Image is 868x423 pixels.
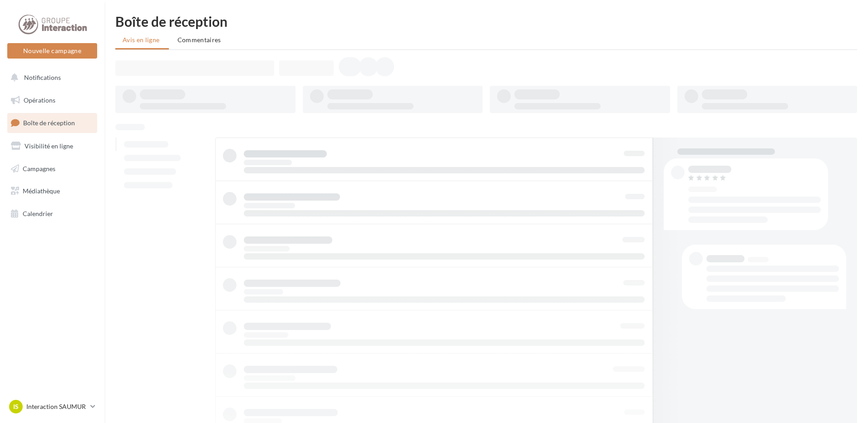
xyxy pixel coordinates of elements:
[178,36,221,44] span: Commentaires
[5,91,99,110] a: Opérations
[5,113,99,133] a: Boîte de réception
[25,142,73,150] span: Visibilité en ligne
[7,398,97,415] a: IS Interaction SAUMUR
[13,402,19,411] span: IS
[23,164,55,172] span: Campagnes
[5,182,99,201] a: Médiathèque
[23,210,53,217] span: Calendrier
[7,43,97,59] button: Nouvelle campagne
[5,137,99,156] a: Visibilité en ligne
[23,187,60,195] span: Médiathèque
[24,96,55,104] span: Opérations
[24,74,61,81] span: Notifications
[23,119,75,127] span: Boîte de réception
[26,402,87,411] p: Interaction SAUMUR
[115,15,857,28] div: Boîte de réception
[5,68,95,87] button: Notifications
[5,204,99,223] a: Calendrier
[5,159,99,178] a: Campagnes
